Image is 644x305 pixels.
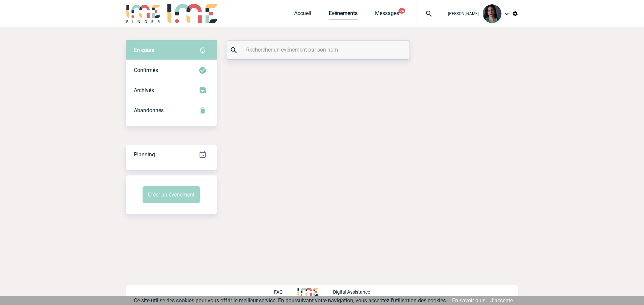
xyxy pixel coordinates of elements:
a: Planning [126,144,217,164]
button: 24 [398,8,405,14]
div: Retrouvez ici tous vos événements annulés [126,100,217,121]
div: Retrouvez ici tous vos évènements avant confirmation [126,40,217,60]
a: J'accepte [490,297,513,304]
img: http://www.idealmeetingsevents.fr/ [298,288,318,296]
div: Retrouvez ici tous les événements que vous avez décidé d'archiver [126,80,217,100]
a: FAQ [274,288,298,295]
a: Evénements [329,10,358,19]
span: Archivés [134,87,154,93]
span: En cours [134,47,154,53]
div: Retrouvez ici tous vos événements organisés par date et état d'avancement [126,145,217,165]
span: [PERSON_NAME] [448,11,479,16]
input: Rechercher un événement par son nom [245,45,394,55]
img: 131235-0.jpeg [483,4,501,23]
button: Créer un événement [143,186,200,203]
span: Ce site utilise des cookies pour vous offrir le meilleur service. En poursuivant votre navigation... [134,297,447,304]
a: Accueil [294,10,311,19]
a: Messages [375,10,399,19]
a: En savoir plus [452,297,485,304]
img: IME-Finder [126,4,161,23]
span: Planning [134,151,155,158]
p: FAQ [274,289,283,295]
span: Confirmés [134,67,158,73]
p: Digital Assistance [333,289,370,295]
span: Abandonnés [134,107,164,113]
